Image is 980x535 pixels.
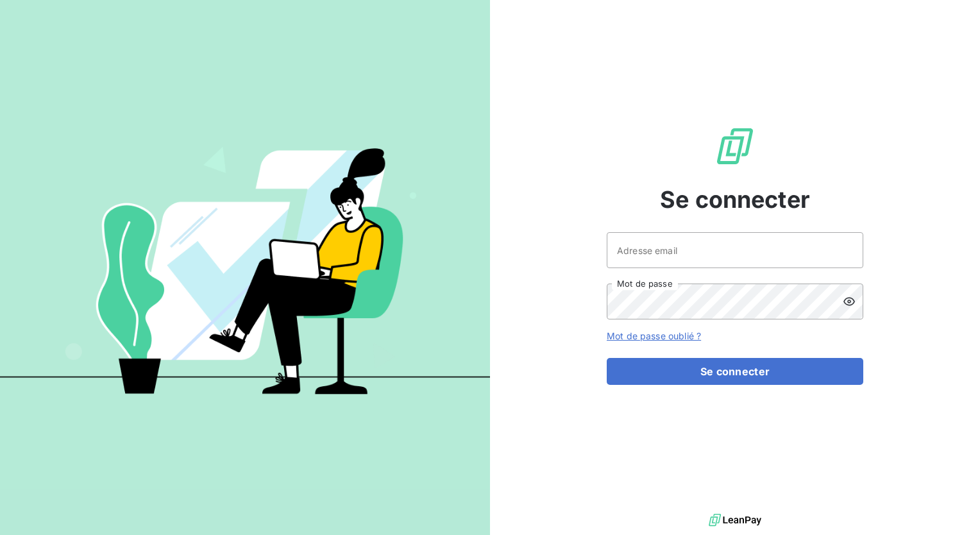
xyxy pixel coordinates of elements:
[607,358,863,385] button: Se connecter
[714,126,756,167] img: Logo LeanPay
[607,232,863,268] input: placeholder
[607,330,701,341] a: Mot de passe oublié ?
[660,182,810,217] span: Se connecter
[709,511,761,530] img: logo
